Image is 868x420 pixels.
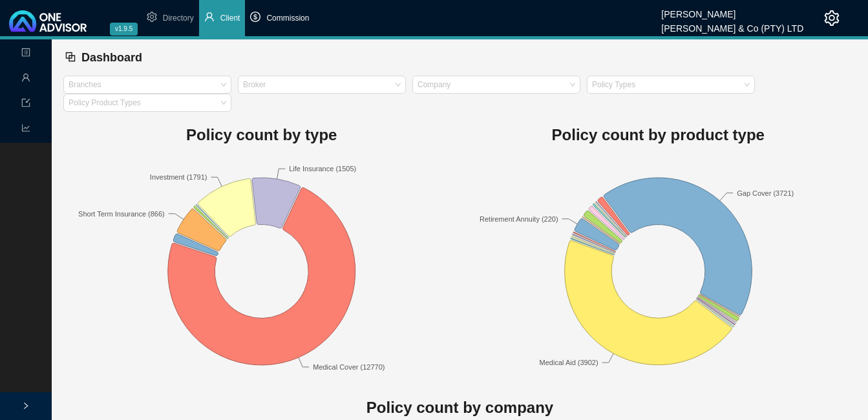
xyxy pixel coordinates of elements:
span: Directory [163,14,194,23]
img: 2df55531c6924b55f21c4cf5d4484680-logo-light.svg [9,10,87,32]
span: profile [21,43,30,65]
span: Dashboard [81,51,142,64]
span: v1.9.5 [110,23,138,36]
span: Commission [266,14,309,23]
div: [PERSON_NAME] [661,3,803,17]
h1: Policy count by product type [460,122,857,148]
text: Medical Cover (12770) [313,363,385,371]
span: block [65,51,76,63]
span: setting [824,10,840,26]
text: Gap Cover (3721) [737,189,794,197]
div: [PERSON_NAME] & Co (PTY) LTD [661,17,803,32]
text: Retirement Annuity (220) [480,215,558,223]
text: Life Insurance (1505) [289,165,356,173]
text: Investment (1791) [150,173,207,181]
span: setting [147,12,157,22]
span: user [204,12,215,22]
text: Medical Aid (3902) [539,359,598,367]
span: Client [220,14,240,23]
text: Short Term Insurance (866) [78,210,165,218]
span: line-chart [21,118,30,141]
h1: Policy count by type [63,122,460,148]
span: dollar [250,12,260,22]
span: user [21,68,30,90]
span: right [22,402,30,410]
span: import [21,93,30,116]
